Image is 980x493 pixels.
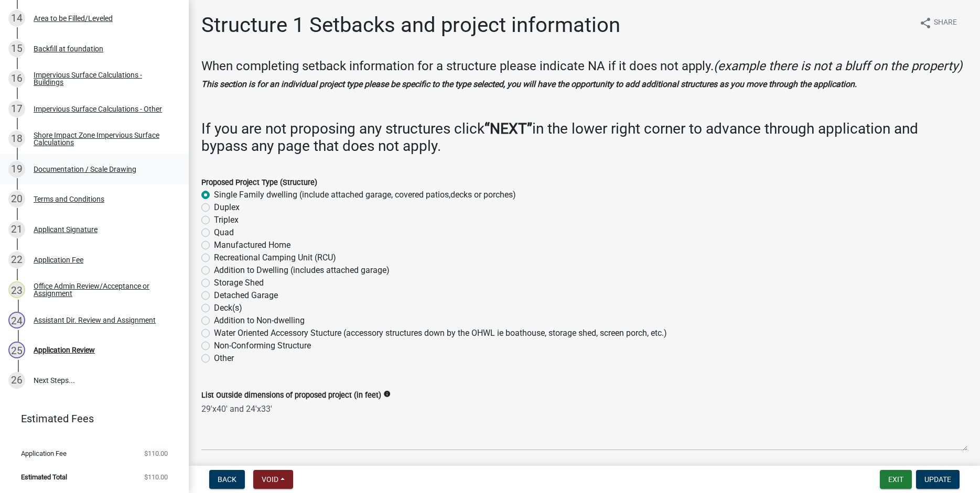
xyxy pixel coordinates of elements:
[8,10,25,27] div: 14
[34,71,172,86] div: Impervious Surface Calculations - Buildings
[214,251,336,264] label: Recreational Camping Unit (RCU)
[8,372,25,389] div: 26
[383,390,391,398] i: info
[214,214,239,226] label: Triplex
[8,281,25,298] div: 23
[214,339,311,352] label: Non-Conforming Structure
[934,17,957,29] span: Share
[34,45,103,52] div: Backfill at foundation
[8,221,25,238] div: 21
[8,191,25,207] div: 20
[919,17,932,29] i: share
[214,327,667,339] label: Water Oriented Accessory Stucture (accessory structures down by the OHWL ie boathouse, storage sh...
[262,475,278,484] span: Void
[34,195,104,203] div: Terms and Conditions
[34,15,113,22] div: Area to be Filled/Leveled
[8,70,25,87] div: 16
[214,289,278,302] label: Detached Garage
[201,392,381,399] label: List Outside dimensions of proposed project (in feet)
[144,474,168,480] span: $110.00
[201,13,620,38] h1: Structure 1 Setbacks and project information
[214,226,234,239] label: Quad
[214,314,305,327] label: Addition to Non-dwelling
[8,408,172,429] a: Estimated Fees
[34,346,95,354] div: Application Review
[21,450,67,457] span: Application Fee
[916,470,960,489] button: Update
[714,59,962,73] i: (example there is not a bluff on the property)
[911,13,965,33] button: shareShare
[201,120,967,155] h3: If you are not proposing any structures click in the lower right corner to advance through applic...
[201,59,967,74] h4: When completing setback information for a structure please indicate NA if it does not apply.
[214,277,264,289] label: Storage Shed
[484,120,532,137] strong: “NEXT”
[880,470,912,489] button: Exit
[34,105,162,113] div: Impervious Surface Calculations - Other
[209,470,245,489] button: Back
[34,316,156,324] div: Assistant Dir. Review and Assignment
[214,264,390,277] label: Addition to Dwelling (includes attached garage)
[8,40,25,57] div: 15
[214,201,240,214] label: Duplex
[8,251,25,268] div: 22
[8,130,25,147] div: 18
[34,132,172,146] div: Shore Impact Zone Impervious Surface Calculations
[214,352,234,365] label: Other
[253,470,293,489] button: Void
[34,256,83,264] div: Application Fee
[218,475,236,484] span: Back
[214,189,516,201] label: Single Family dwelling (include attached garage, covered patios,decks or porches)
[924,475,951,484] span: Update
[144,450,168,457] span: $110.00
[214,302,242,314] label: Deck(s)
[201,179,317,187] label: Proposed Project Type (Structure)
[8,101,25,117] div: 17
[8,161,25,178] div: 19
[34,226,98,233] div: Applicant Signature
[214,239,290,251] label: Manufactured Home
[21,474,67,480] span: Estimated Total
[201,79,857,89] strong: This section is for an individual project type please be specific to the type selected, you will ...
[34,166,136,173] div: Documentation / Scale Drawing
[34,282,172,297] div: Office Admin Review/Acceptance or Assignment
[8,312,25,328] div: 24
[8,342,25,358] div: 25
